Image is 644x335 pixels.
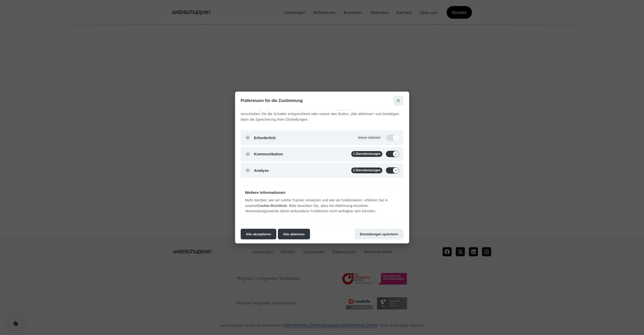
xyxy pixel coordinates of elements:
span: 2 Dienstleistungen [351,167,382,173]
button: Kommunikation [241,147,403,161]
p: Mehr darüber, wie wir solche Tracker einsetzen und wie sie funktionieren, erfahren Sie in unserer... [245,198,399,214]
span: 1 Dienstleistungen [351,151,382,157]
button: Einstellungen speichern [355,229,403,239]
button: Analyse [241,163,403,178]
h2: Präferenzen für die Zustimmung [241,98,385,103]
button: Alle ablehnen [278,229,310,239]
button: Modal schließen [393,96,403,106]
span: Immer Aktiviert [356,135,382,141]
div: Weitere Informationen [245,190,285,195]
button: ErforderlichImmer Aktiviert [241,130,403,145]
button: Alle akzeptieren [241,229,276,239]
a: Cookie-Richtlinie [257,204,287,208]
